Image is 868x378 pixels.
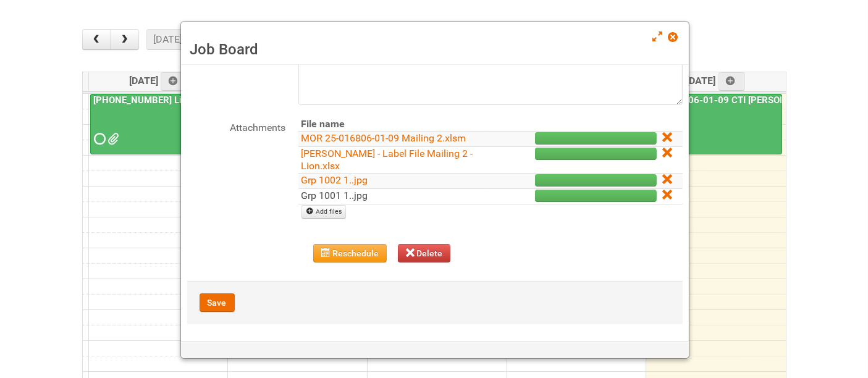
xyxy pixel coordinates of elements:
th: File name [298,117,486,132]
button: Delete [398,244,451,262]
a: Add an event [718,72,746,91]
h3: Job Board [190,40,680,59]
button: [DATE] [146,29,188,50]
button: Save [200,293,235,312]
span: MDN 24-096164-01 MDN Left over counts.xlsx MOR_Mailing 2 24-096164-01-08.xlsm Labels Mailing 2 24... [108,135,117,143]
a: [PERSON_NAME] - Label File Mailing 2 - Lion.xlsx [301,148,473,172]
a: Add files [301,205,347,219]
a: Grp 1001 1..jpg [301,190,368,201]
a: MOR 25-016806-01-09 Mailing 2.xlsm [301,132,466,144]
a: Grp 1002 1..jpg [301,174,368,186]
a: 25-016806-01-09 CTI [PERSON_NAME] Bar Superior HUT - Mailing 2 [647,94,782,155]
button: Reschedule [313,244,387,262]
span: [DATE] [687,75,746,86]
a: Add an event [161,72,188,91]
a: [PHONE_NUMBER] Liquid Toilet Bowl Cleaner - Mailing 2 [90,94,224,155]
span: Requested [95,135,103,143]
label: Attachments [187,117,286,135]
a: [PHONE_NUMBER] Liquid Toilet Bowl Cleaner - Mailing 2 [91,94,331,106]
span: [DATE] [129,75,188,86]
